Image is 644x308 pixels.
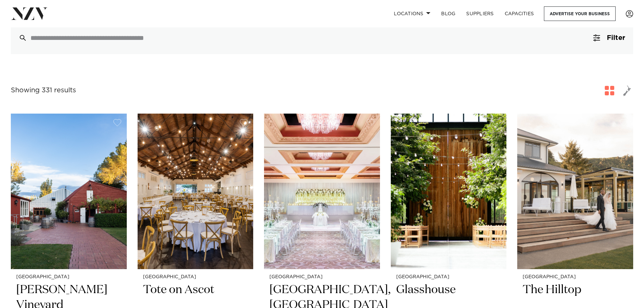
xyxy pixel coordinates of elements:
[523,275,628,280] small: [GEOGRAPHIC_DATA]
[461,6,499,21] a: SUPPLIERS
[607,34,625,41] span: Filter
[396,275,501,280] small: [GEOGRAPHIC_DATA]
[16,275,121,280] small: [GEOGRAPHIC_DATA]
[138,114,254,269] img: Tote on Ascot event space
[11,85,76,96] div: Showing 331 results
[11,7,48,20] img: nzv-logo.png
[269,275,375,280] small: [GEOGRAPHIC_DATA]
[143,275,248,280] small: [GEOGRAPHIC_DATA]
[388,6,436,21] a: Locations
[544,6,616,21] a: Advertise your business
[436,6,461,21] a: BLOG
[499,6,540,21] a: Capacities
[585,22,633,54] button: Filter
